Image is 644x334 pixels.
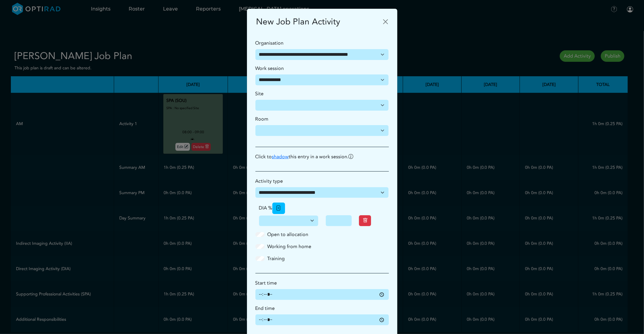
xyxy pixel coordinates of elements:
label: Working from home [268,243,312,250]
label: Training [268,255,285,262]
div: DIA % [255,203,389,214]
label: Start time [255,279,277,287]
h5: New Job Plan Activity [256,15,340,28]
label: End time [255,305,275,312]
label: Room [255,115,269,123]
label: Site [255,90,264,97]
i: To shadow the entry is to show a duplicate in another work session. [349,153,354,160]
label: Organisation [255,39,284,47]
a: shadow [272,153,289,160]
button: Close [381,17,390,27]
label: Activity type [255,178,283,185]
label: Work session [255,65,284,72]
p: Click to this entry in a work session. [252,153,392,160]
label: Open to allocation [268,231,309,238]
